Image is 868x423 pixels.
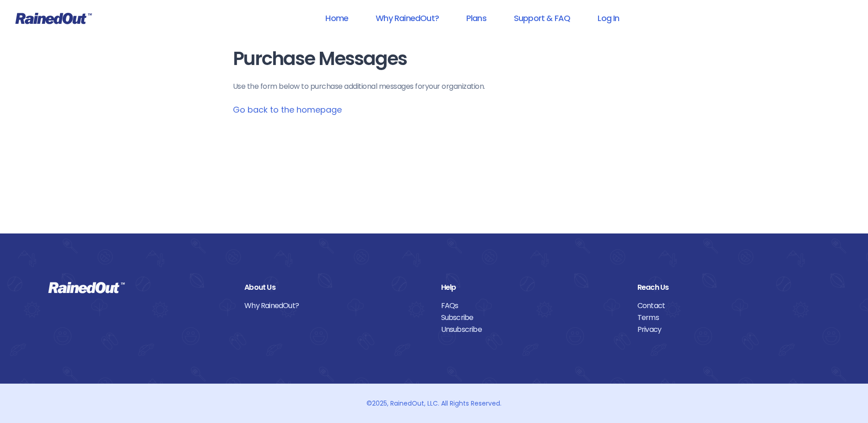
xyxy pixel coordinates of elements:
[637,282,820,293] div: Reach Us
[441,300,624,312] a: FAQs
[244,300,427,312] a: Why RainedOut?
[637,300,820,312] a: Contact
[637,324,820,336] a: Privacy
[313,8,360,28] a: Home
[454,8,498,28] a: Plans
[441,312,624,324] a: Subscribe
[233,81,636,92] p: Use the form below to purchase additional messages for your organization .
[233,104,342,115] a: Go back to the homepage
[637,312,820,324] a: Terms
[586,8,631,28] a: Log In
[233,49,636,69] h1: Purchase Messages
[244,282,427,293] div: About Us
[364,8,451,28] a: Why RainedOut?
[441,324,624,336] a: Unsubscribe
[441,282,624,293] div: Help
[502,8,582,28] a: Support & FAQ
